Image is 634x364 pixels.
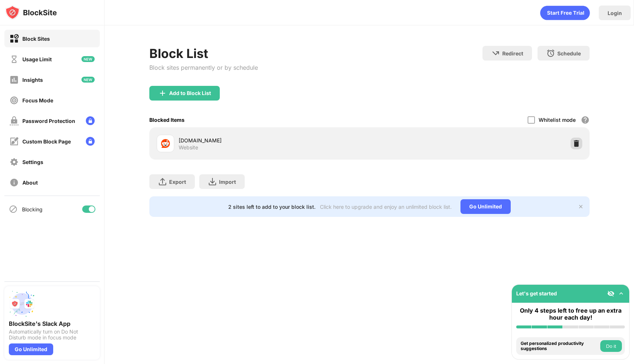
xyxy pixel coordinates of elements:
[608,10,622,16] div: Login
[219,179,236,185] div: Import
[81,77,95,83] img: new-icon.svg
[10,157,19,167] img: settings-off.svg
[228,204,316,210] div: 2 sites left to add to your block list.
[81,56,95,62] img: new-icon.svg
[179,144,198,151] div: Website
[22,56,52,62] div: Usage Limit
[161,139,170,148] img: favicons
[600,340,622,352] button: Do it
[22,179,38,186] div: About
[86,137,95,146] img: lock-menu.svg
[521,341,598,352] div: Get personalized productivity suggestions
[516,290,557,296] div: Let's get started
[557,50,581,57] div: Schedule
[22,159,43,165] div: Settings
[10,178,19,187] img: about-off.svg
[22,138,71,145] div: Custom Block Page
[9,320,95,327] div: BlockSite's Slack App
[617,290,625,297] img: omni-setup-toggle.svg
[10,137,19,146] img: customize-block-page-off.svg
[10,96,19,105] img: focus-off.svg
[10,34,19,43] img: block-on.svg
[169,179,186,185] div: Export
[22,118,75,124] div: Password Protection
[578,204,584,210] img: x-button.svg
[22,36,50,42] div: Block Sites
[5,5,57,20] img: logo-blocksite.svg
[9,343,53,355] div: Go Unlimited
[10,55,19,64] img: time-usage-off.svg
[179,136,369,144] div: [DOMAIN_NAME]
[539,117,576,123] div: Whitelist mode
[9,291,35,317] img: push-slack.svg
[22,206,43,212] div: Blocking
[22,97,53,103] div: Focus Mode
[149,64,258,71] div: Block sites permanently or by schedule
[149,117,185,123] div: Blocked Items
[10,116,19,125] img: password-protection-off.svg
[516,307,625,321] div: Only 4 steps left to free up an extra hour each day!
[86,116,95,125] img: lock-menu.svg
[9,329,95,341] div: Automatically turn on Do Not Disturb mode in focus mode
[502,50,523,57] div: Redirect
[10,75,19,84] img: insights-off.svg
[169,90,211,96] div: Add to Block List
[540,6,590,20] div: animation
[149,46,258,61] div: Block List
[607,290,615,297] img: eye-not-visible.svg
[9,205,18,214] img: blocking-icon.svg
[22,77,43,83] div: Insights
[460,199,511,214] div: Go Unlimited
[320,204,452,210] div: Click here to upgrade and enjoy an unlimited block list.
